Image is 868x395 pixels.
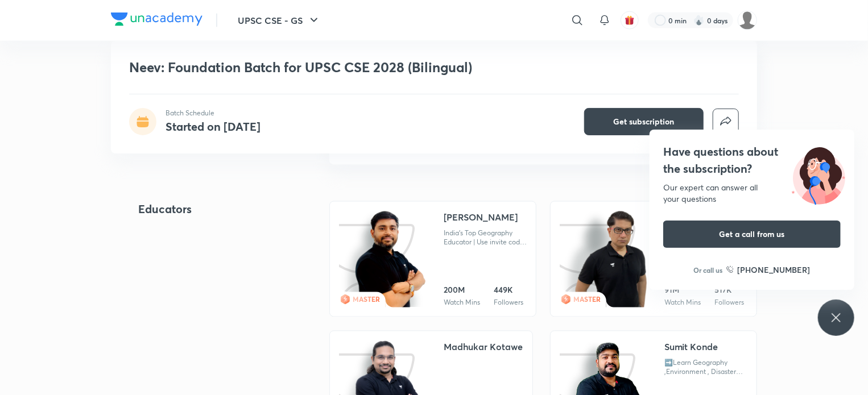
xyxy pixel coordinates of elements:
div: 449K [494,285,523,296]
h4: Started on [DATE] [166,119,261,134]
a: Company Logo [111,13,202,29]
img: icon [560,211,644,307]
img: avatar [625,15,635,26]
img: educator [355,211,426,309]
div: Watch Mins [664,298,701,307]
span: MASTER [353,295,380,304]
a: iconeducatorMASTER[PERSON_NAME]🔖Unlock Free content with Code: '[PERSON_NAME][DOMAIN_NAME]'91MWat... [550,201,757,317]
h1: Neev: Foundation Batch for UPSC CSE 2028 (Bilingual) [129,59,574,76]
h6: [PHONE_NUMBER] [738,264,811,276]
div: ➡️Learn Geography ,Environment , Disaster Management & Current Affairs in simplified Manner with ... [664,359,747,377]
img: Vipul [738,11,757,30]
button: Get a call from us [663,221,841,248]
img: educator [575,211,647,309]
div: Madhukar Kotawe [444,340,523,354]
img: Company Logo [111,13,202,26]
h4: Have questions about the subscription? [663,143,841,177]
div: Our expert can answer all your questions [663,182,841,205]
div: [PERSON_NAME] [444,211,518,224]
p: Or call us [694,265,723,275]
button: UPSC CSE - GS [231,9,328,32]
div: Watch Mins [444,298,480,307]
div: Followers [714,298,744,307]
a: [PHONE_NUMBER] [726,264,811,276]
button: avatar [621,11,639,30]
button: Get subscription [584,108,704,135]
span: MASTER [573,295,601,304]
p: Batch Schedule [166,108,261,118]
a: iconeducatorMASTER[PERSON_NAME]India's Top Geography Educator | Use invite code - 'SGYT10' to Unl... [329,201,536,317]
img: ttu_illustration_new.svg [783,143,854,205]
div: India's Top Geography Educator | Use invite code - 'SGYT10' to Unlock my Free Content | Explore t... [444,229,527,247]
div: 200M [444,285,480,296]
div: Sumit Konde [664,340,718,354]
div: 91M [664,285,701,296]
span: Get subscription [614,116,675,127]
div: Followers [494,298,523,307]
img: icon [339,211,424,307]
img: streak [693,15,705,26]
h4: Educators [138,201,293,218]
div: 517K [714,285,744,296]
